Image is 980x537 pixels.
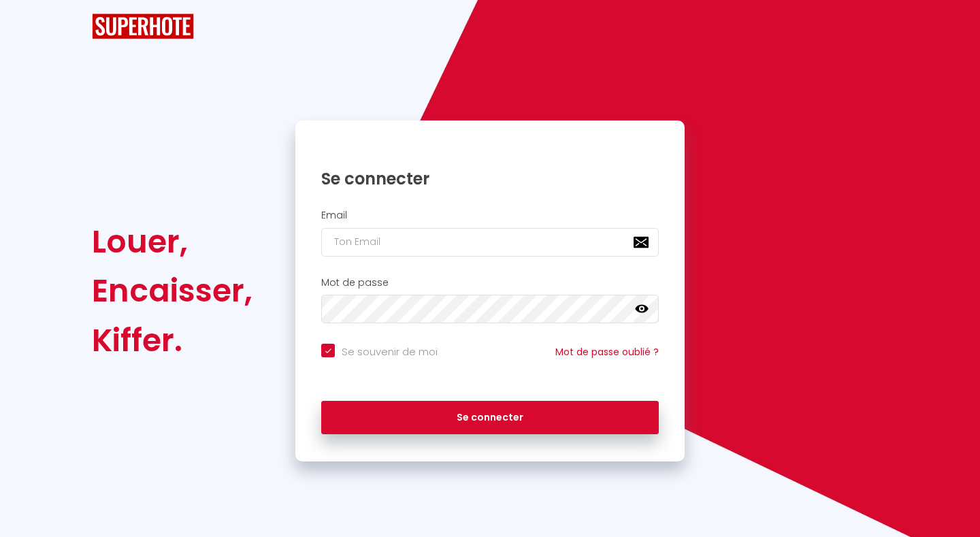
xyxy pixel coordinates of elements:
[321,210,659,221] h2: Email
[92,14,194,39] img: SuperHote logo
[321,401,659,435] button: Se connecter
[555,345,659,359] a: Mot de passe oublié ?
[321,228,659,257] input: Ton Email
[92,266,252,315] div: Encaisser,
[92,316,252,365] div: Kiffer.
[321,277,659,289] h2: Mot de passe
[321,168,659,189] h1: Se connecter
[92,217,252,266] div: Louer,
